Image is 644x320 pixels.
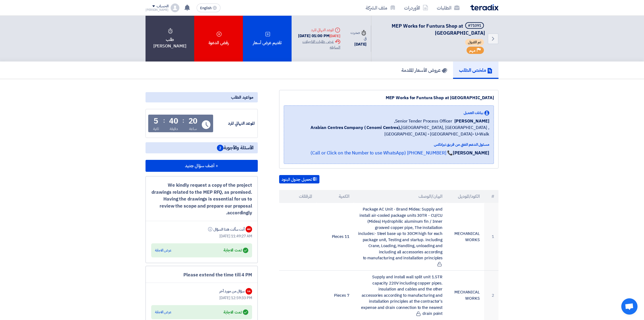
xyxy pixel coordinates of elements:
[189,117,198,125] div: 20
[169,117,178,125] div: 40
[151,271,252,279] div: Please extend the time till 4 PM
[146,160,258,172] button: + أضف سؤال جديد
[311,124,401,131] b: Arabian Centres Company ( Cenomi Centres),
[151,233,252,239] div: [DATE] 11:49:27 AM
[288,142,489,147] div: مسئول الدعم الفني من فريق تيرادكس
[316,190,354,203] th: الكمية
[447,190,484,203] th: الكود/الموديل
[361,1,400,14] a: ملف الشركة
[311,150,453,156] a: 📞 [PHONE_NUMBER] (Call or Click on the Number to use WhatsApp)
[170,126,178,132] div: دقيقة
[189,126,197,132] div: ساعة
[354,190,447,203] th: البيان/الوصف
[200,6,212,10] span: English
[246,226,252,232] div: AW
[378,22,485,36] h5: MEP Works for Funtura Shop at Al-Ahsa Mall
[194,16,243,62] div: رفض الدعوة
[284,95,494,101] div: MEP Works for Funtura Shop at [GEOGRAPHIC_DATA]
[146,8,169,11] div: [PERSON_NAME]
[395,62,453,79] a: عروض الأسعار المقدمة
[223,247,248,254] div: تمت الاجابة
[223,308,248,316] div: تمت الاجابة
[296,33,340,39] div: [DATE] 01:00 PM
[207,227,245,232] div: أنت سألت هذا السؤال
[151,295,252,301] div: [DATE] 12:59:33 PM
[243,16,292,62] div: تقديم عرض أسعار
[400,1,432,14] a: الأوردرات
[447,203,484,271] td: MECHANICAL WORKS
[394,118,452,124] span: Senior Tender Process Officer,
[432,1,464,14] a: الطلبات
[157,4,168,9] div: الحساب
[484,203,498,271] td: 1
[217,145,223,151] span: 2
[153,126,159,132] div: ثانية
[329,33,340,39] div: [DATE]
[453,150,489,156] strong: [PERSON_NAME]
[217,144,253,151] span: الأسئلة والأجوبة
[219,288,245,294] div: سؤال من مورد آخر
[354,203,447,271] td: Package AC Unit - Brand Midea: Supply and install air-cooled package units 30TR - CU/CU (Midea) H...
[470,4,498,11] img: Teradix logo
[401,67,447,73] h5: عروض الأسعار المقدمة
[316,203,354,271] td: 11 Pieces
[349,30,366,41] div: صدرت في
[459,67,493,73] h5: ملخص الطلب
[288,124,489,137] span: [GEOGRAPHIC_DATA], [GEOGRAPHIC_DATA] ,[GEOGRAPHIC_DATA] - [GEOGRAPHIC_DATA]- U-Walk
[296,39,340,50] div: عرض طلبات التاجيلات السابقه
[279,175,319,184] button: تحميل جدول البنود
[155,309,171,315] div: عرض الاجابة
[464,110,483,116] span: بيانات العميل
[197,4,220,12] button: English
[469,48,475,53] span: مهم
[279,190,316,203] th: المرفقات
[454,118,489,124] span: [PERSON_NAME]
[154,117,158,125] div: 5
[246,288,252,295] div: SA
[484,190,498,203] th: #
[468,24,481,28] div: #71091
[151,182,252,216] div: We kindly request a copy of the project drawings related to the MEP RFQ, as promised. Having the ...
[453,62,498,79] a: ملخص الطلب
[146,16,194,62] div: طلب [PERSON_NAME]
[171,4,179,12] img: profile_test.png
[296,27,340,33] div: الموعد النهائي للرد
[163,116,165,125] div: :
[146,92,258,102] div: مواعيد الطلب
[465,39,484,46] span: تم القبول
[155,248,171,253] div: عرض الاجابة
[349,41,366,47] div: [DATE]
[392,22,485,37] span: MEP Works for Funtura Shop at [GEOGRAPHIC_DATA]
[621,298,638,315] a: Open chat
[182,116,184,125] div: :
[214,120,255,127] div: الموعد النهائي للرد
